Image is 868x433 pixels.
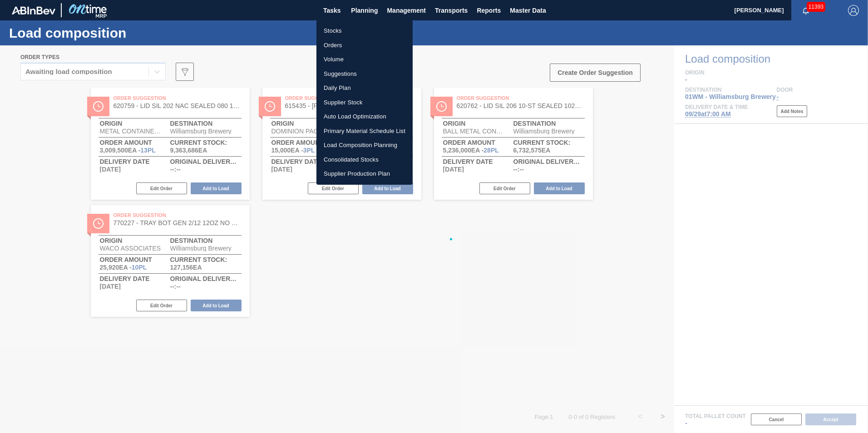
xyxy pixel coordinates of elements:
[316,81,413,95] a: Daily Plan
[316,124,413,138] a: Primary Material Schedule List
[316,95,413,110] a: Supplier Stock
[316,67,413,81] a: Suggestions
[316,138,413,153] a: Load Composition Planning
[316,153,413,167] a: Consolidated Stocks
[316,24,413,38] a: Stocks
[316,109,413,124] a: Auto Load Optimization
[316,167,413,181] a: Supplier Production Plan
[316,38,413,53] a: Orders
[316,52,413,67] a: Volume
